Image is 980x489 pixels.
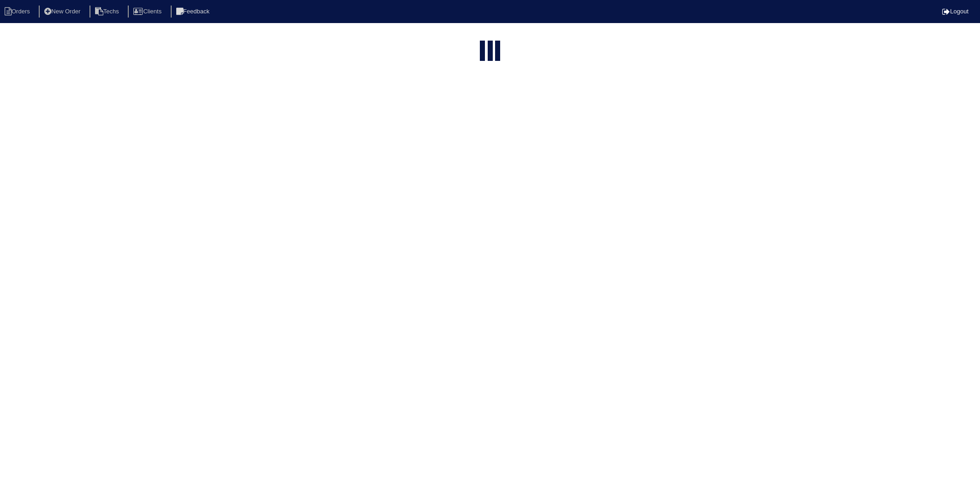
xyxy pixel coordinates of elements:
a: Logout [942,8,968,15]
li: Clients [128,6,169,18]
li: New Order [39,6,88,18]
a: Clients [128,8,169,15]
li: Techs [90,6,126,18]
li: Feedback [171,6,217,18]
div: loading... [488,41,493,63]
a: Techs [90,8,126,15]
a: New Order [39,8,88,15]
